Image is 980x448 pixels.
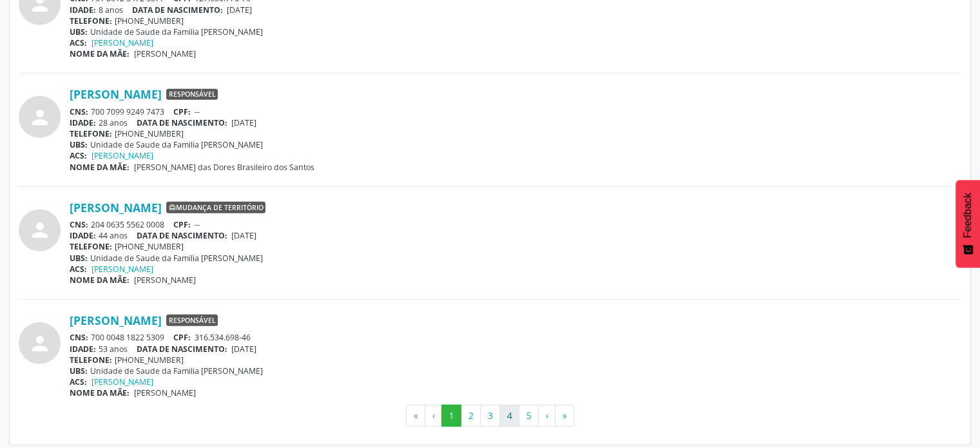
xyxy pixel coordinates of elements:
span: TELEFONE: [70,15,112,26]
a: [PERSON_NAME] [70,200,162,215]
button: Go to page 4 [499,405,519,427]
div: Unidade de Saude da Familia [PERSON_NAME] [70,139,961,150]
span: TELEFONE: [70,355,112,365]
span: IDADE: [70,230,96,241]
span: NOME DA MÃE: [70,275,130,286]
div: 700 7099 9249 7473 [70,106,961,117]
ul: Pagination [19,405,961,427]
a: [PERSON_NAME] [91,264,153,275]
div: 44 anos [70,230,961,241]
span: IDADE: [70,5,96,15]
span: [PERSON_NAME] [134,387,196,398]
span: UBS: [70,139,88,150]
div: 8 anos [70,5,961,15]
button: Feedback - Mostrar pesquisa [956,180,980,268]
span: ACS: [70,376,87,387]
span: Feedback [962,193,974,238]
a: [PERSON_NAME] [91,37,153,48]
span: TELEFONE: [70,241,112,252]
i: person [28,219,52,242]
button: Go to last page [555,405,574,427]
span: ACS: [70,264,87,275]
div: [PHONE_NUMBER] [70,355,961,365]
span: CPF: [173,332,191,343]
div: [PHONE_NUMBER] [70,241,961,252]
span: ACS: [70,37,87,48]
div: [PHONE_NUMBER] [70,128,961,139]
div: 28 anos [70,117,961,128]
span: NOME DA MÃE: [70,48,130,59]
span: 316.534.698-46 [195,332,251,343]
a: [PERSON_NAME] [91,150,153,161]
i: person [28,106,52,129]
span: UBS: [70,26,88,37]
span: ACS: [70,150,87,161]
div: 700 0048 1822 5309 [70,332,961,343]
span: CPF: [173,219,191,230]
span: Mudança de território [166,202,265,213]
button: Go to page 1 [441,405,461,427]
span: [DATE] [231,344,256,355]
span: DATA DE NASCIMENTO: [137,117,227,128]
div: 53 anos [70,344,961,355]
span: -- [195,106,200,117]
span: [PERSON_NAME] [134,275,196,286]
span: NOME DA MÃE: [70,387,130,398]
span: NOME DA MÃE: [70,162,130,173]
span: CPF: [173,106,191,117]
span: -- [195,219,200,230]
span: UBS: [70,253,88,264]
span: [PERSON_NAME] das Dores Brasileiro dos Santos [134,162,314,173]
span: [DATE] [231,230,256,241]
span: [DATE] [231,117,256,128]
div: [PHONE_NUMBER] [70,15,961,26]
button: Go to page 3 [480,405,500,427]
span: CNS: [70,219,88,230]
i: person [28,332,52,355]
span: DATA DE NASCIMENTO: [137,344,227,355]
button: Go to next page [538,405,555,427]
span: [DATE] [227,5,252,15]
span: IDADE: [70,344,96,355]
span: CNS: [70,332,88,343]
button: Go to page 5 [519,405,539,427]
div: Unidade de Saude da Familia [PERSON_NAME] [70,26,961,37]
div: 204 0635 5562 0008 [70,219,961,230]
span: CNS: [70,106,88,117]
span: Responsável [166,89,218,101]
span: Responsável [166,315,218,326]
div: Unidade de Saude da Familia [PERSON_NAME] [70,365,961,376]
span: DATA DE NASCIMENTO: [132,5,223,15]
a: [PERSON_NAME] [91,376,153,387]
span: DATA DE NASCIMENTO: [137,230,227,241]
div: Unidade de Saude da Familia [PERSON_NAME] [70,253,961,264]
button: Go to page 2 [461,405,481,427]
a: [PERSON_NAME] [70,313,162,327]
span: UBS: [70,365,88,376]
span: [PERSON_NAME] [134,48,196,59]
span: TELEFONE: [70,128,112,139]
span: IDADE: [70,117,96,128]
a: [PERSON_NAME] [70,87,162,101]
